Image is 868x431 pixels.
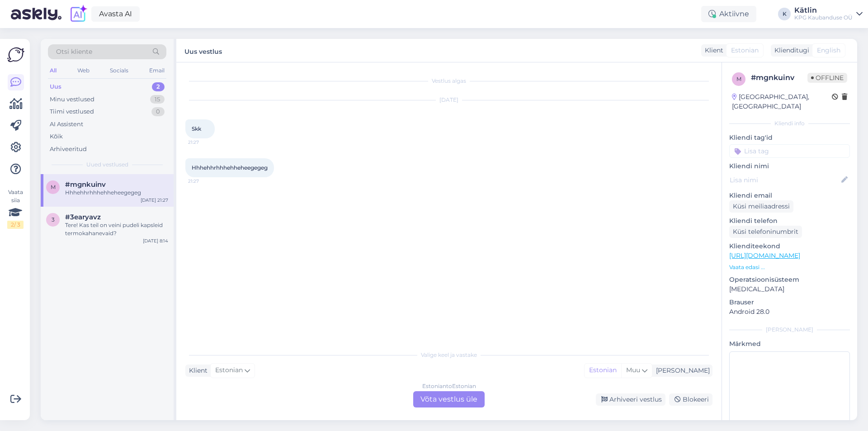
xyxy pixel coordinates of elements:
[729,263,850,271] p: Vaata edasi ...
[50,132,63,141] div: Kõik
[50,107,94,116] div: Tiimi vestlused
[422,382,476,390] div: Estonian to Estonian
[729,161,850,171] p: Kliendi nimi
[188,139,222,146] span: 21:27
[50,120,83,129] div: AI Assistent
[185,77,712,85] div: Vestlus algas
[729,242,850,251] p: Klienditeekond
[751,72,807,83] div: # mgnkuinv
[626,366,640,374] span: Muu
[151,107,165,116] div: 0
[729,216,850,226] p: Kliendi telefon
[729,200,793,213] div: Küsi meiliaadressi
[185,366,208,375] div: Klient
[185,96,712,104] div: [DATE]
[729,119,850,128] div: Kliendi info
[48,65,58,76] div: All
[65,180,106,189] span: #mgnkuinv
[69,5,88,24] img: explore-ai
[75,65,91,76] div: Web
[65,213,101,221] span: #3earyavz
[729,144,850,158] input: Lisa tag
[729,275,850,284] p: Operatsioonisüsteem
[7,221,24,229] div: 2 / 3
[794,7,863,21] a: KätlinKPG Kaubanduse OÜ
[152,82,165,91] div: 2
[91,6,140,22] a: Avasta AI
[794,7,853,14] div: Kätlin
[807,73,847,83] span: Offline
[585,364,621,377] div: Estonian
[192,164,268,171] span: Hhhehhrhhhehheheegegeg
[86,161,128,169] span: Uued vestlused
[147,65,166,76] div: Email
[65,189,168,197] div: Hhhehhrhhhehheheegegeg
[185,351,712,359] div: Valige keel ja vastake
[65,221,168,237] div: Tere! Kas teil on veini pudeli kapsleid termokahanevaid?
[50,95,94,104] div: Minu vestlused
[771,46,809,55] div: Klienditugi
[731,46,759,55] span: Estonian
[778,8,791,20] div: K
[7,188,24,229] div: Vaata siia
[51,184,56,190] span: m
[817,46,840,55] span: English
[729,307,850,317] p: Android 28.0
[188,178,222,185] span: 21:27
[701,46,723,55] div: Klient
[215,365,243,375] span: Estonian
[50,82,61,91] div: Uus
[56,47,92,57] span: Otsi kliente
[701,6,756,22] div: Aktiivne
[596,393,665,406] div: Arhiveeri vestlus
[669,393,712,406] div: Blokeeri
[736,76,741,82] span: m
[52,216,55,223] span: 3
[413,391,485,407] div: Võta vestlus üle
[143,237,168,244] div: [DATE] 8:14
[108,65,130,76] div: Socials
[150,95,165,104] div: 15
[184,44,222,57] label: Uus vestlus
[729,339,850,349] p: Märkmed
[729,226,802,238] div: Küsi telefoninumbrit
[50,145,87,154] div: Arhiveeritud
[729,326,850,334] div: [PERSON_NAME]
[794,14,853,21] div: KPG Kaubanduse OÜ
[141,197,168,204] div: [DATE] 21:27
[729,284,850,294] p: [MEDICAL_DATA]
[730,175,840,185] input: Lisa nimi
[732,92,832,111] div: [GEOGRAPHIC_DATA], [GEOGRAPHIC_DATA]
[652,366,710,375] div: [PERSON_NAME]
[729,191,850,200] p: Kliendi email
[729,298,850,307] p: Brauser
[729,133,850,142] p: Kliendi tag'id
[7,46,24,63] img: Askly Logo
[729,251,800,260] a: [URL][DOMAIN_NAME]
[192,125,201,132] span: Skk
